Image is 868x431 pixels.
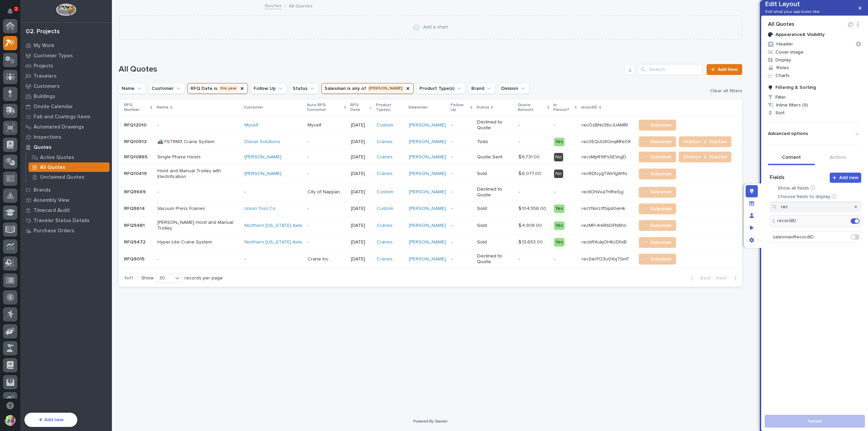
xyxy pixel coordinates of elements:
button: Notifications [3,4,17,18]
p: RFQ9472 [124,238,147,245]
p: [DATE] [351,239,371,245]
button: Add new [24,413,77,427]
span: Status→ ⏳ Inactive [683,153,727,161]
p: [PERSON_NAME] Hoist and Manual Trolley [157,220,239,231]
p: Travelers [34,73,57,79]
p: - [451,139,472,145]
tr: RFQ9472RFQ9472 Hyper-Lite Crane SystemNorthern [US_STATE] Axle -- [DATE]Cranes [PERSON_NAME] -Sol... [119,235,742,250]
p: Filtering & Sorting [775,85,816,91]
p: - [451,223,472,229]
p: - [451,189,472,195]
a: Cranes [377,171,393,177]
span: Back [696,275,711,281]
button: 🧍 Salesman [639,254,676,265]
p: - [554,189,576,195]
button: 🧍 Salesman [639,237,676,248]
p: Customers [34,83,60,90]
p: - [308,204,310,212]
p: Declined to Quote [477,119,513,131]
p: RFQ Date [350,101,368,114]
h2: Fields [770,174,830,181]
p: recOzBNv36vJUAMRl [581,121,629,128]
p: Assembly View [34,197,69,203]
p: Show [141,275,154,281]
a: Traveler Status Details [20,215,112,226]
span: Status→ ⏳ Inactive [683,138,727,146]
p: 1 [15,6,17,11]
p: Onsite Calendar [34,104,73,110]
p: Choose fields to display [778,194,830,200]
a: Customers [20,81,112,91]
span: 🧍 Salesman [643,188,672,196]
p: - [451,154,472,160]
p: recsMpR9IFsSEVsgD [581,153,628,160]
span: Cover image [765,48,864,56]
span: 🧍 Salesman [643,255,672,263]
span: 🧍 Salesman [643,153,672,161]
h2: All Quotes [768,21,848,27]
p: Status [476,104,489,111]
a: Cranes [377,154,393,160]
p: Sold [477,171,513,177]
tr: RFQ10913RFQ10913 🚜 FSTRM3 Crane SystemDiesel Solutions -- [DATE]Cranes [PERSON_NAME] -Todo-- Yesr... [119,134,742,150]
div: Yes [554,221,565,230]
button: 🧍 Salesman [639,203,676,214]
p: Declined to Quote [477,253,513,265]
a: [PERSON_NAME] [244,154,281,160]
p: Projects [34,63,53,69]
div: Notifications1 [8,8,17,19]
button: Name [119,83,146,94]
p: [DATE] [351,189,371,195]
a: Custom [377,189,393,195]
p: - [554,256,576,262]
a: Automated Drawings [20,122,112,132]
p: [DATE] [351,171,371,177]
span: Next [716,275,731,281]
span: 🧍 Salesman [643,170,672,178]
p: - [518,138,521,145]
p: Declined to Quote [477,187,513,198]
span: Charts [765,72,864,79]
a: Diesel Solutions [244,139,280,145]
p: Quotes [34,144,52,151]
p: salesmanRecordID [773,232,849,243]
a: Fab and Coatings Items [20,112,112,122]
a: Assembly View [20,195,112,205]
span: Sort [765,109,864,117]
div: Add a chart [423,24,448,30]
tr: RFQ10419RFQ10419 Hoist and Manual Trolley with Electrification[PERSON_NAME] -- [DATE]Cranes [PERS... [119,165,742,183]
p: Brands [34,187,51,193]
p: - [518,121,521,128]
p: Traveler Status Details [34,218,90,224]
a: Timecard Audit [20,205,112,215]
a: Northern [US_STATE] Axle [244,239,302,245]
p: - [554,122,576,128]
div: 30 [157,275,173,282]
span: Filter [765,93,864,101]
a: [PERSON_NAME] [409,206,446,212]
a: [PERSON_NAME] [409,122,446,128]
p: recMFr4rkRbDFN8hs [581,221,628,229]
p: recSerFO3uGXq7GmT [581,255,631,262]
a: Cranes [377,256,393,262]
a: Quotes [264,1,281,9]
button: Customer [149,83,185,94]
p: - [451,256,472,262]
p: RFQ12010 [124,121,148,128]
button: Next [713,275,742,281]
p: Advanced options [768,131,808,137]
button: 🧍 Salesman [639,169,676,179]
button: 🧍 Salesman [639,187,676,198]
a: Union Tool Co [244,206,276,212]
p: Inspections [34,134,61,140]
p: - [157,122,239,128]
p: RFQ9614 [124,204,146,212]
p: Buildings [34,94,55,100]
a: Brands [20,185,112,195]
tr: RFQ9669RFQ9669 --City of NappaneeCity of Nappanee [DATE]Custom [PERSON_NAME] -Declined to Quote--... [119,183,742,201]
p: Myself [308,121,323,128]
a: Travelers [20,71,112,81]
button: Brand [468,83,495,94]
span: 🧍 Salesman [643,121,672,129]
button: Show advanced options [768,128,861,139]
